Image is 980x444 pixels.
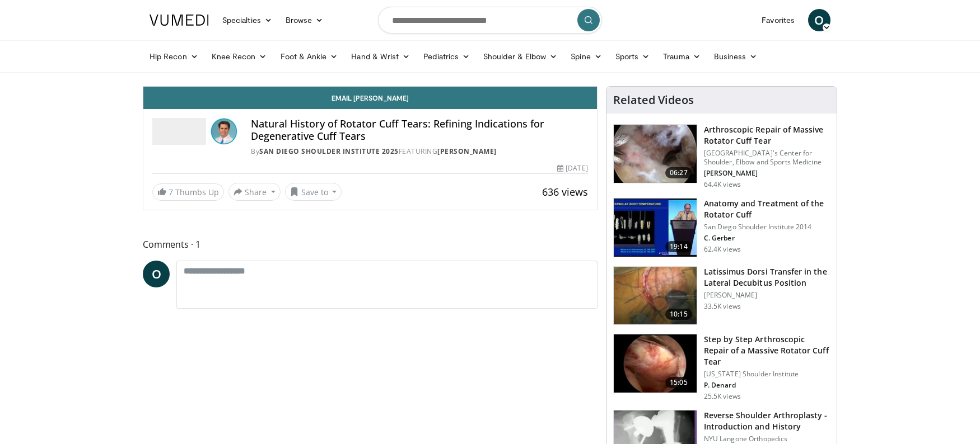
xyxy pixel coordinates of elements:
a: Hand & Wrist [344,45,417,68]
span: 19:14 [665,241,692,252]
h3: Step by Step Arthroscopic Repair of a Massive Rotator Cuff Tear [704,334,830,367]
a: 10:15 Latissimus Dorsi Transfer in the Lateral Decubitus Position [PERSON_NAME] 33.5K views [613,266,830,325]
p: 33.5K views [704,302,741,311]
button: Save to [285,183,342,201]
a: 15:05 Step by Step Arthroscopic Repair of a Massive Rotator Cuff Tear [US_STATE] Shoulder Institu... [613,334,830,401]
p: 62.4K views [704,245,741,254]
a: 7 Thumbs Up [152,183,224,201]
h4: Related Videos [613,93,694,107]
a: Pediatrics [417,45,477,68]
p: [GEOGRAPHIC_DATA]'s Center for Shoulder, Elbow and Sports Medicine [704,149,830,167]
p: P. Denard [704,381,830,390]
span: 636 views [542,185,588,199]
a: Spine [564,45,608,68]
p: [US_STATE] Shoulder Institute [704,370,830,379]
h4: Natural History of Rotator Cuff Tears: Refining Indications for Degenerative Cuff Tears [251,118,588,142]
a: O [808,9,830,31]
span: 10:15 [665,309,692,320]
p: NYU Langone Orthopedics [704,434,830,443]
p: 64.4K views [704,180,741,189]
a: Shoulder & Elbow [477,45,564,68]
h3: Anatomy and Treatment of the Rotator Cuff [704,198,830,220]
p: [PERSON_NAME] [704,291,830,300]
span: 15:05 [665,377,692,388]
span: 06:27 [665,167,692,178]
p: San Diego Shoulder Institute 2014 [704,223,830,232]
img: Avatar [211,118,237,145]
h3: Reverse Shoulder Arthroplasty - Introduction and History [704,410,830,432]
div: [DATE] [557,163,587,173]
a: [PERSON_NAME] [437,147,497,156]
div: By FEATURING [251,147,588,157]
img: 281021_0002_1.png.150x105_q85_crop-smart_upscale.jpg [614,125,697,183]
a: Trauma [656,45,707,68]
h3: Latissimus Dorsi Transfer in the Lateral Decubitus Position [704,266,830,289]
span: Comments 1 [143,237,598,252]
a: Browse [279,9,330,31]
a: O [143,261,170,287]
a: Foot & Ankle [274,45,345,68]
p: C. Gerber [704,234,830,243]
a: 19:14 Anatomy and Treatment of the Rotator Cuff San Diego Shoulder Institute 2014 C. Gerber 62.4K... [613,198,830,257]
img: VuMedi Logo [150,15,209,26]
img: 7cd5bdb9-3b5e-40f2-a8f4-702d57719c06.150x105_q85_crop-smart_upscale.jpg [614,334,697,393]
a: Knee Recon [205,45,274,68]
img: San Diego Shoulder Institute 2025 [152,118,206,145]
a: Favorites [755,9,801,31]
a: Business [707,45,764,68]
button: Share [228,183,281,201]
p: 25.5K views [704,392,741,401]
a: San Diego Shoulder Institute 2025 [259,147,399,156]
a: Email [PERSON_NAME] [143,87,597,109]
a: Hip Recon [143,45,205,68]
img: 38501_0000_3.png.150x105_q85_crop-smart_upscale.jpg [614,267,697,325]
img: 58008271-3059-4eea-87a5-8726eb53a503.150x105_q85_crop-smart_upscale.jpg [614,199,697,257]
input: Search topics, interventions [378,7,602,34]
a: Sports [609,45,657,68]
span: 7 [169,187,173,197]
p: [PERSON_NAME] [704,169,830,178]
a: 06:27 Arthroscopic Repair of Massive Rotator Cuff Tear [GEOGRAPHIC_DATA]'s Center for Shoulder, E... [613,124,830,189]
a: Specialties [216,9,279,31]
h3: Arthroscopic Repair of Massive Rotator Cuff Tear [704,124,830,147]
